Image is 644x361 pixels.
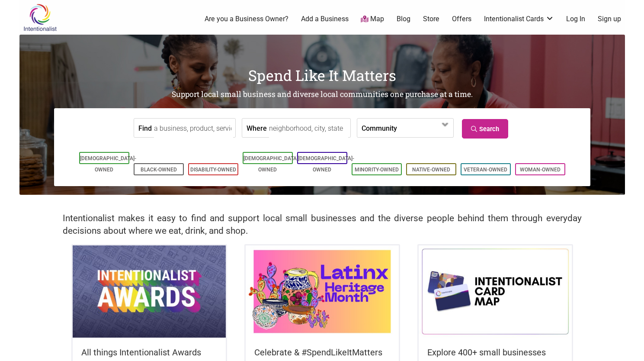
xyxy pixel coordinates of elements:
a: [DEMOGRAPHIC_DATA]-Owned [298,155,354,173]
h5: Celebrate & #SpendLikeItMatters [254,346,390,358]
a: Are you a Business Owner? [205,14,288,24]
a: Offers [452,14,471,24]
input: a business, product, service [154,119,233,138]
a: Woman-Owned [520,167,561,173]
h2: Support local small business and diverse local communities one purchase at a time. [19,89,625,100]
label: Where [247,119,267,137]
label: Find [138,119,152,137]
h1: Spend Like It Matters [19,65,625,86]
a: Log In [566,14,585,24]
img: Intentionalist Card Map [419,245,572,337]
a: Veteran-Owned [464,167,507,173]
a: Black-Owned [141,167,177,173]
img: Intentionalist [19,3,61,32]
img: Intentionalist Awards [73,245,226,337]
a: Map [361,14,384,24]
a: Minority-Owned [355,167,399,173]
a: [DEMOGRAPHIC_DATA]-Owned [244,155,300,173]
h5: All things Intentionalist Awards [81,346,217,358]
a: Native-Owned [412,167,450,173]
label: Community [362,119,397,137]
img: Latinx / Hispanic Heritage Month [246,245,399,337]
a: Blog [397,14,410,24]
input: neighborhood, city, state [269,119,348,138]
a: Disability-Owned [190,167,236,173]
a: Store [423,14,439,24]
a: [DEMOGRAPHIC_DATA]-Owned [80,155,136,173]
a: Sign up [598,14,621,24]
h5: Explore 400+ small businesses [427,346,563,358]
a: Intentionalist Cards [484,14,554,24]
a: Search [462,119,508,139]
h2: Intentionalist makes it easy to find and support local small businesses and the diverse people be... [63,212,582,237]
a: Add a Business [301,14,349,24]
